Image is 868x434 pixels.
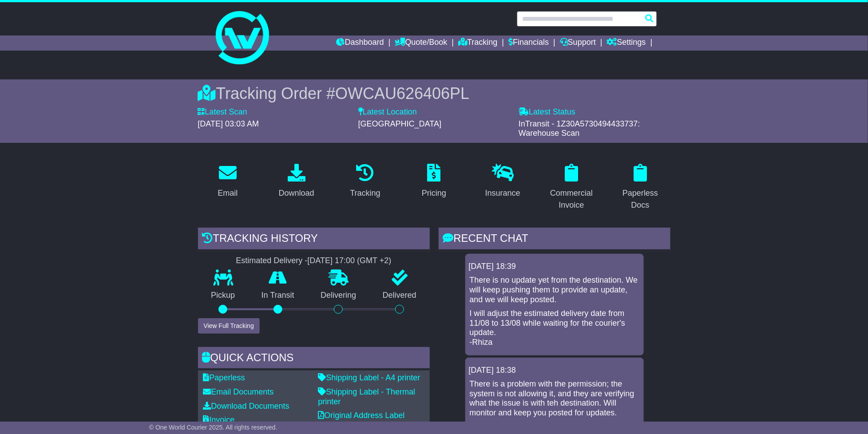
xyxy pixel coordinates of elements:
div: [DATE] 18:38 [469,366,640,375]
a: Email [212,161,243,202]
a: Shipping Label - A4 printer [318,373,420,382]
div: Quick Actions [198,347,430,371]
a: Invoice [203,415,235,424]
div: RECENT CHAT [439,228,670,252]
label: Latest Scan [198,107,247,117]
p: There is no update yet from the destination. We will keep pushing them to provide an update, and ... [470,276,639,304]
div: Email [218,187,238,199]
a: Tracking [344,161,386,202]
a: Commercial Invoice [542,161,602,214]
a: Insurance [480,161,526,202]
a: Paperless [203,373,245,382]
div: [DATE] 18:39 [469,262,640,272]
a: Settings [607,36,646,51]
a: Financials [508,36,549,51]
a: Quote/Book [395,36,447,51]
a: Original Address Label [318,411,405,420]
span: InTransit - 1Z30A5730494433737: Warehouse Scan [519,119,640,138]
span: © One World Courier 2025. All rights reserved. [149,424,277,431]
span: OWCAU626406PL [335,84,469,103]
p: Delivering [308,291,370,300]
a: Tracking [458,36,497,51]
a: Download Documents [203,402,289,410]
p: There is a problem with the permission; the system is not allowing it, and they are verifying wha... [470,379,639,418]
span: [GEOGRAPHIC_DATA] [358,119,441,128]
p: I will adjust the estimated delivery date from 11/08 to 13/08 while waiting for the courier's upd... [470,309,639,347]
a: Pricing [416,161,452,202]
p: Pickup [198,291,249,300]
label: Latest Status [519,107,575,117]
div: Tracking Order # [198,84,670,103]
div: Pricing [422,187,446,199]
p: In Transit [248,291,308,300]
div: [DATE] 17:00 (GMT +2) [308,256,392,266]
div: Tracking [350,187,380,199]
a: Support [560,36,596,51]
div: Commercial Invoice [547,187,596,211]
div: Insurance [485,187,520,199]
a: Dashboard [337,36,384,51]
div: Download [279,187,314,199]
a: Download [273,161,320,202]
button: View Full Tracking [198,318,260,334]
label: Latest Location [358,107,417,117]
div: Tracking history [198,228,430,252]
span: [DATE] 03:03 AM [198,119,259,128]
div: Paperless Docs [616,187,665,211]
a: Email Documents [203,387,274,396]
a: Paperless Docs [610,161,670,214]
p: Delivered [369,291,430,300]
div: Estimated Delivery - [198,256,430,266]
a: Shipping Label - Thermal printer [318,387,416,406]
